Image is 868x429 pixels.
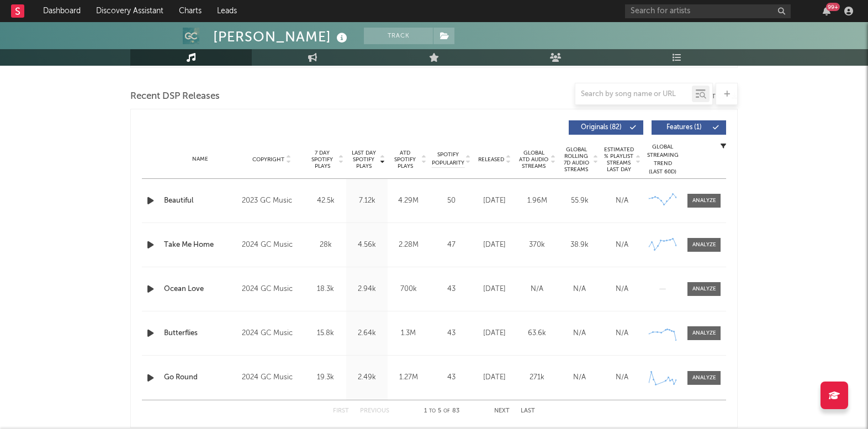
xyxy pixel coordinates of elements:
span: Copyright [252,156,284,163]
div: [DATE] [476,372,513,383]
div: 18.3k [308,284,343,295]
a: Ocean Love [164,284,236,295]
button: Next [494,408,510,414]
div: Name [164,155,236,163]
div: [DATE] [476,284,513,295]
div: [DATE] [476,328,513,339]
div: 7.12k [349,195,385,206]
div: 2.94k [349,284,385,295]
a: Butterflies [164,328,236,339]
div: N/A [561,328,598,339]
div: 38.9k [561,240,598,251]
div: 19.3k [308,372,343,383]
div: 15.8k [308,328,343,339]
span: Global Rolling 7D Audio Streams [561,146,591,173]
button: 99+ [823,7,830,15]
div: N/A [561,372,598,383]
div: 700k [390,284,426,295]
div: N/A [604,372,641,383]
div: 2023 GC Music [242,194,302,208]
button: Originals(82) [569,120,643,135]
div: 2.64k [349,328,385,339]
span: 7 Day Spotify Plays [308,150,337,170]
div: N/A [604,328,641,339]
button: Features(1) [652,120,726,135]
div: 4.56k [349,240,385,251]
div: [PERSON_NAME] [213,28,350,46]
a: Take Me Home [164,240,236,251]
div: N/A [561,284,598,295]
input: Search by song name or URL [575,90,692,99]
button: First [333,408,349,414]
button: Previous [360,408,389,414]
div: 1 5 83 [411,405,472,418]
div: 43 [432,328,470,339]
div: N/A [604,240,641,251]
div: 47 [432,240,470,251]
button: Last [521,408,535,414]
a: Beautiful [164,195,236,206]
span: to [429,409,436,414]
div: N/A [604,195,641,206]
a: Go Round [164,372,236,383]
div: 2024 GC Music [242,327,302,340]
span: Global ATD Audio Streams [518,150,549,170]
div: 55.9k [561,195,598,206]
div: 2024 GC Music [242,239,302,252]
span: ATD Spotify Plays [390,150,420,170]
span: Released [478,156,504,163]
div: 28k [308,240,343,251]
div: 43 [432,372,470,383]
div: 370k [518,240,555,251]
span: Originals ( 82 ) [576,124,627,131]
div: 2024 GC Music [242,371,302,384]
button: Track [364,28,433,44]
div: 1.96M [518,195,555,206]
div: 2024 GC Music [242,283,302,296]
div: 42.5k [308,195,343,206]
div: 2.49k [349,372,385,383]
span: Last Day Spotify Plays [349,150,378,170]
div: 271k [518,372,555,383]
span: Estimated % Playlist Streams Last Day [604,146,634,173]
input: Search for artists [625,4,791,18]
div: N/A [518,284,555,295]
div: Global Streaming Trend (Last 60D) [646,143,679,176]
div: 1.27M [390,372,426,383]
div: 43 [432,284,470,295]
div: [DATE] [476,195,513,206]
span: Features ( 1 ) [659,124,710,131]
span: Spotify Popularity [432,151,464,167]
div: 4.29M [390,195,426,206]
div: 2.28M [390,240,426,251]
div: N/A [604,284,641,295]
div: 1.3M [390,328,426,339]
div: 50 [432,195,470,206]
div: [DATE] [476,240,513,251]
div: 99 + [826,3,840,11]
div: 63.6k [518,328,555,339]
span: of [443,409,450,414]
